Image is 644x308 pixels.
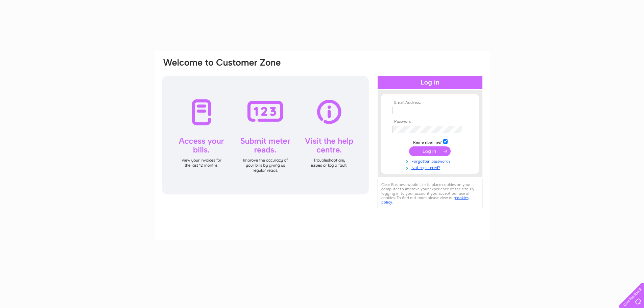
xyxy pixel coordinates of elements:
th: Password: [391,119,469,124]
input: Submit [409,146,451,156]
a: Not registered? [392,164,469,170]
a: Forgotten password? [392,158,469,164]
a: cookies policy [381,195,469,205]
td: Remember me? [391,138,469,145]
th: Email Address: [391,100,469,105]
div: Clear Business would like to place cookies on your computer to improve your experience of the sit... [378,179,482,208]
